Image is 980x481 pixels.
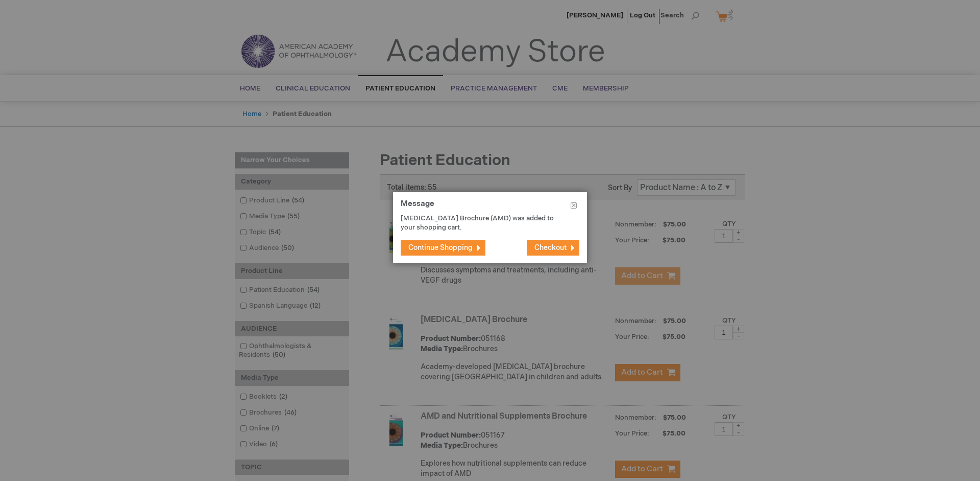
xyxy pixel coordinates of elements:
[408,243,473,252] span: Continue Shopping
[401,240,485,256] button: Continue Shopping
[527,240,579,256] button: Checkout
[401,200,579,214] h1: Message
[534,243,567,252] span: Checkout
[401,214,564,233] p: [MEDICAL_DATA] Brochure (AMD) was added to your shopping cart.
